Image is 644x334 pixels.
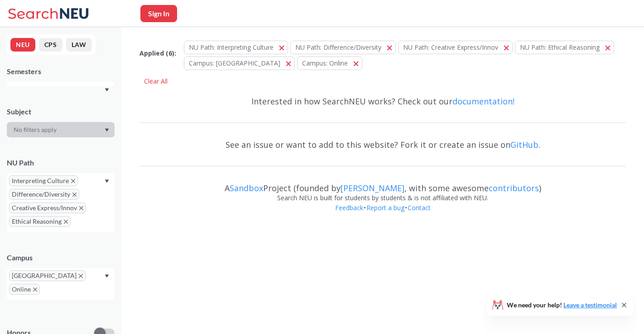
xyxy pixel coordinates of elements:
[64,220,68,224] svg: X to remove pill
[79,274,83,278] svg: X to remove pill
[230,183,263,193] a: Sandbox
[39,38,62,52] button: CPS
[7,122,115,137] div: Dropdown arrow
[139,203,626,226] div: • •
[139,48,176,58] span: Applied ( 6 ):
[295,43,381,52] span: NU Path: Difference/Diversity
[189,43,274,52] span: NU Path: Interpreting Culture
[139,175,626,193] div: A Project (founded by , with some awesome )
[66,38,92,52] button: LAW
[290,41,396,54] button: NU Path: Difference/Diversity
[510,139,538,150] a: GitHub
[139,88,626,114] div: Interested in how SearchNEU works? Check out our
[33,287,37,292] svg: X to remove pill
[403,43,498,52] span: NU Path: Creative Express/Innov
[407,203,431,212] a: Contact
[9,216,71,227] span: Ethical ReasoningX to remove pill
[184,41,288,54] button: NU Path: Interpreting Culture
[7,268,115,300] div: [GEOGRAPHIC_DATA]X to remove pillOnlineX to remove pillDropdown arrow
[9,175,78,186] span: Interpreting CultureX to remove pill
[366,203,405,212] a: Report a bug
[7,107,115,117] div: Subject
[189,59,280,67] span: Campus: [GEOGRAPHIC_DATA]
[7,158,115,168] div: NU Path
[302,59,348,67] span: Campus: Online
[7,173,115,232] div: Interpreting CultureX to remove pillDifference/DiversityX to remove pillCreative Express/InnovX t...
[72,193,77,197] svg: X to remove pill
[297,56,362,70] button: Campus: Online
[9,202,86,213] span: Creative Express/InnovX to remove pill
[335,203,364,212] a: Feedback
[341,183,404,193] a: [PERSON_NAME]
[452,96,514,107] a: documentation!
[10,38,35,52] button: NEU
[105,88,109,92] svg: Dropdown arrow
[105,179,109,183] svg: Dropdown arrow
[520,43,600,52] span: NU Path: Ethical Reasoning
[105,274,109,278] svg: Dropdown arrow
[139,75,172,88] div: Clear All
[9,284,40,295] span: OnlineX to remove pill
[9,270,86,281] span: [GEOGRAPHIC_DATA]X to remove pill
[7,66,115,76] div: Semesters
[515,41,614,54] button: NU Path: Ethical Reasoning
[9,189,79,200] span: Difference/DiversityX to remove pill
[140,5,177,22] button: Sign In
[7,253,115,263] div: Campus
[71,179,75,183] svg: X to remove pill
[139,193,626,203] div: Search NEU is built for students by students & is not affiliated with NEU.
[184,56,295,70] button: Campus: [GEOGRAPHIC_DATA]
[79,206,83,210] svg: X to remove pill
[507,302,617,308] span: We need your help!
[489,183,539,193] a: contributors
[105,128,109,132] svg: Dropdown arrow
[563,301,617,309] a: Leave a testimonial
[139,132,626,158] div: See an issue or want to add to this website? Fork it or create an issue on .
[398,41,513,54] button: NU Path: Creative Express/Innov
